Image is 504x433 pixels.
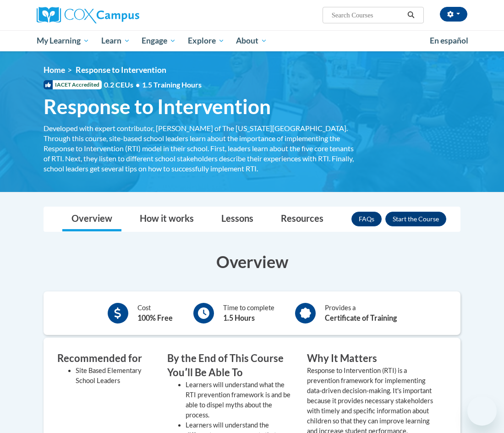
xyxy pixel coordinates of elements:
a: Cox Campus [37,7,171,23]
div: Provides a [325,303,397,323]
a: Overview [62,207,121,231]
h3: Recommended for [57,351,153,366]
button: Search [404,10,418,21]
b: 1.5 Hours [223,313,255,322]
a: How it works [131,207,203,231]
iframe: Button to launch messaging window [467,396,497,426]
span: Response to Intervention [76,65,166,75]
span: En español [430,36,468,45]
a: En español [424,31,474,50]
li: Site Based Elementary School Leaders [76,366,153,386]
h3: Overview [44,250,460,273]
span: • [136,80,140,89]
span: Engage [142,35,176,46]
span: Explore [188,35,225,46]
h3: Why It Matters [307,351,433,366]
div: Cost [137,303,173,323]
h3: By the End of This Course Youʹll Be Able To [167,351,293,380]
span: IACET Accredited [44,80,102,89]
span: Response to Intervention [44,94,271,119]
span: My Learning [37,35,89,46]
div: Time to complete [223,303,274,323]
a: Learn [95,30,136,51]
a: Home [44,65,65,75]
li: Learners will understand what the RTI prevention framework is and be able to dispel myths about t... [186,380,293,420]
div: Developed with expert contributor, [PERSON_NAME] of The [US_STATE][GEOGRAPHIC_DATA]. Through this... [44,123,360,174]
img: Cox Campus [37,7,139,23]
a: Resources [272,207,333,231]
b: Certificate of Training [325,313,397,322]
span: 0.2 CEUs [104,80,202,90]
a: FAQs [351,212,382,226]
a: Explore [182,30,230,51]
button: Enroll [385,212,446,226]
input: Search Courses [331,10,404,21]
a: Engage [136,30,182,51]
a: About [230,30,274,51]
span: Learn [101,35,130,46]
button: Account Settings [440,7,467,22]
span: About [236,35,267,46]
span: 1.5 Training Hours [142,80,202,89]
b: 100% Free [137,313,173,322]
div: Main menu [30,30,474,51]
a: Lessons [212,207,263,231]
a: My Learning [31,30,95,51]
